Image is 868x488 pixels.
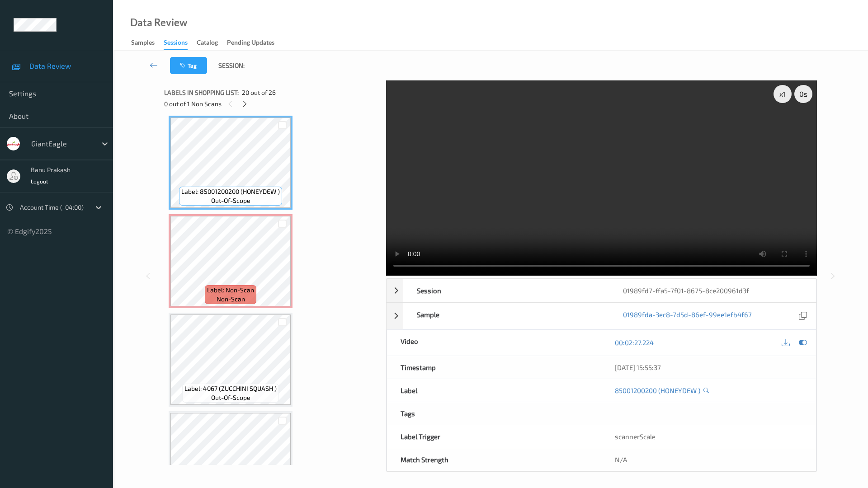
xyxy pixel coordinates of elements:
a: Pending Updates [227,37,283,49]
span: Session: [218,61,245,70]
span: non-scan [217,295,245,304]
span: 20 out of 26 [242,88,276,97]
div: Video [387,330,602,356]
a: 85001200200 (HONEYDEW ) [615,386,700,395]
div: 01989fd7-ffa5-7f01-8675-8ce200961d3f [609,279,816,302]
div: Match Strength [387,448,602,471]
div: N/A [601,448,816,471]
div: 0 out of 1 Non Scans [164,98,380,109]
div: Sample01989fda-3ec8-7d5d-86ef-99ee1efb4f67 [387,303,816,329]
div: Sessions [164,38,188,50]
div: Label [387,379,602,402]
div: scannerScale [601,425,816,448]
div: Session01989fd7-ffa5-7f01-8675-8ce200961d3f [387,279,816,302]
div: Session [403,279,610,302]
a: Samples [131,37,164,49]
span: Label: 4067 (ZUCCHINI SQUASH ) [184,384,277,393]
a: 00:02:27.224 [615,338,654,347]
span: Label: Non-Scan [207,286,254,295]
a: Sessions [164,37,197,50]
div: Catalog [197,38,218,49]
div: [DATE] 15:55:37 [615,363,802,372]
div: x 1 [774,85,792,103]
span: Label: 85001200200 (HONEYDEW ) [181,187,280,196]
div: Pending Updates [227,38,274,49]
div: 0 s [794,85,812,103]
div: Data Review [130,18,187,27]
div: Samples [131,38,155,49]
div: Label Trigger [387,425,602,448]
span: out-of-scope [211,196,250,205]
div: Timestamp [387,356,602,379]
div: Tags [387,402,602,425]
a: Catalog [197,37,227,49]
a: 01989fda-3ec8-7d5d-86ef-99ee1efb4f67 [623,310,752,322]
span: Labels in shopping list: [164,88,239,97]
span: out-of-scope [211,393,250,402]
button: Tag [170,57,207,74]
div: Sample [403,303,610,329]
